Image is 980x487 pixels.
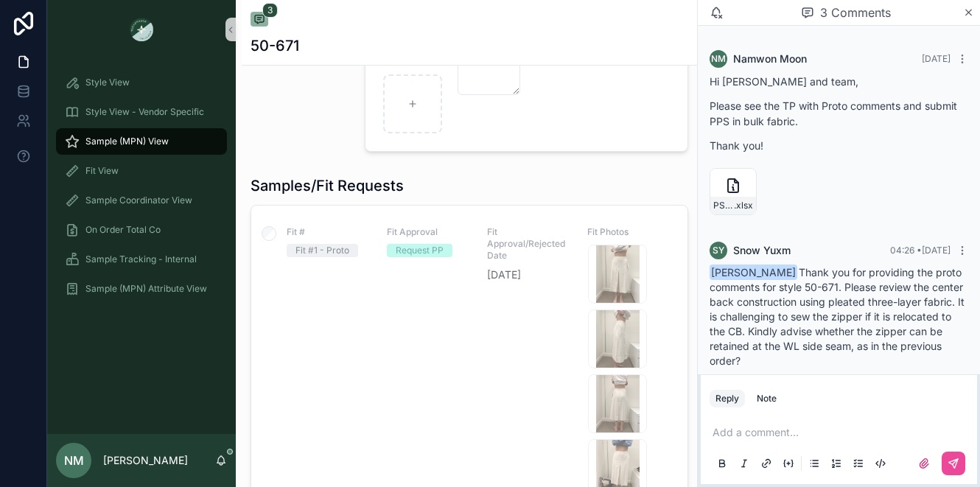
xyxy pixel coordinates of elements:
[85,77,130,88] span: Style View
[733,243,791,258] span: Snow Yuxm
[56,99,227,125] a: Style View - Vendor Specific
[713,245,724,256] span: SY
[487,267,570,282] span: [DATE]
[56,217,227,243] a: On Order Total Co
[56,276,227,302] a: Sample (MPN) Attribute View
[85,165,119,177] span: Fit View
[251,175,404,196] h1: Samples/Fit Requests
[85,195,192,206] span: Sample Coordinator View
[711,53,726,65] span: NM
[56,158,227,184] a: Fit View
[710,98,968,129] p: Please see the TP with Proto comments and submit PPS in bulk fabric.
[251,35,299,56] h1: 50-671
[487,226,570,262] span: Fit Approval/Rejected Date
[287,226,369,238] span: Fit #
[710,266,965,367] span: Thank you for providing the proto comments for style 50-671. Please review the center back constr...
[262,3,278,18] span: 3
[587,226,670,238] span: Fit Photos
[922,53,951,64] span: [DATE]
[251,12,268,29] button: 3
[751,390,783,407] button: Note
[295,244,349,257] div: Fit #1 - Proto
[713,200,734,211] span: PS26_50-671_SOLID-PHOEBE-SKIRT_VW_-Proto_[DATE]
[710,390,745,407] button: Reply
[85,253,197,265] span: Sample Tracking - Internal
[47,59,236,321] div: scrollable content
[85,136,169,147] span: Sample (MPN) View
[64,452,84,469] span: NM
[396,244,444,257] div: Request PP
[56,187,227,214] a: Sample Coordinator View
[734,200,753,211] span: .xlsx
[85,224,161,236] span: On Order Total Co
[56,128,227,155] a: Sample (MPN) View
[85,283,207,295] span: Sample (MPN) Attribute View
[710,74,968,89] p: Hi [PERSON_NAME] and team,
[733,52,807,66] span: Namwon Moon
[85,106,204,118] span: Style View - Vendor Specific
[130,18,153,41] img: App logo
[387,226,469,238] span: Fit Approval
[56,246,227,273] a: Sample Tracking - Internal
[710,138,968,153] p: Thank you!
[890,245,951,256] span: 04:26 • [DATE]
[710,264,797,280] span: [PERSON_NAME]
[820,4,891,21] span: 3 Comments
[757,393,777,404] div: Note
[56,69,227,96] a: Style View
[103,453,188,468] p: [PERSON_NAME]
